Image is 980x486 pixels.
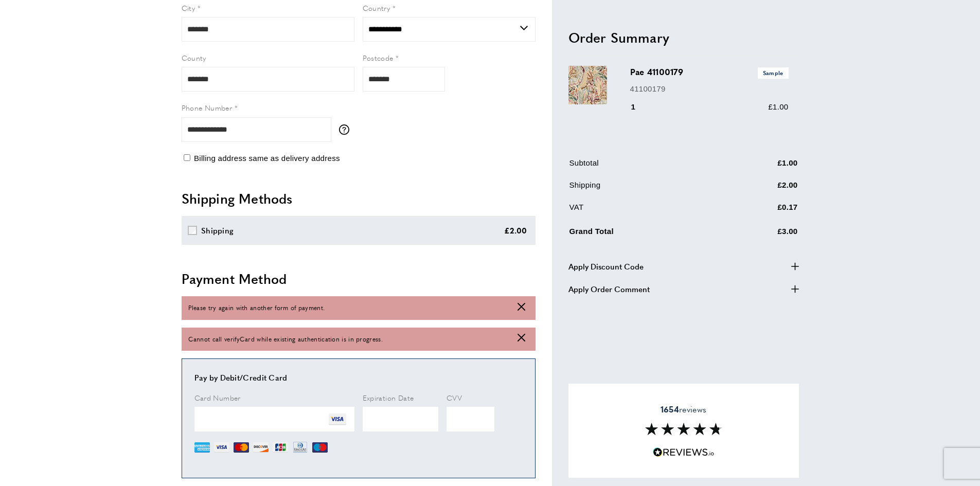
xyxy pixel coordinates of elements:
[630,66,789,78] h3: Pae 41100179
[234,440,249,455] img: MC.png
[194,440,210,455] img: AE.png
[447,392,462,403] span: CVV
[363,3,390,13] span: Country
[758,67,789,78] span: Sample
[447,407,494,431] iframe: Secure Credit Card Frame - CVV
[194,154,340,163] span: Billing address same as delivery address
[630,101,650,113] div: 1
[363,52,394,63] span: Postcode
[188,303,325,313] span: Please try again with another form of payment.
[727,179,798,199] td: £2.00
[182,189,536,208] h2: Shipping Methods
[569,157,726,177] td: Subtotal
[312,440,328,455] img: MI.png
[568,28,799,46] h2: Order Summary
[182,3,195,13] span: City
[569,223,726,245] td: Grand Total
[182,102,233,113] span: Phone Number
[727,157,798,177] td: £1.00
[661,403,679,415] strong: 1654
[363,392,414,403] span: Expiration Date
[273,440,288,455] img: JCB.png
[768,102,788,111] span: £1.00
[201,224,234,237] div: Shipping
[727,201,798,221] td: £0.17
[194,407,354,431] iframe: Secure Credit Card Frame - Credit Card Number
[329,410,346,428] img: VI.png
[194,392,241,403] span: Card Number
[568,66,607,104] img: Pae 41100179
[568,282,650,295] span: Apply Order Comment
[661,404,706,414] span: reviews
[253,440,269,455] img: DI.png
[182,52,206,63] span: County
[630,82,789,95] p: 41100179
[504,224,527,237] div: £2.00
[194,371,523,384] div: Pay by Debit/Credit Card
[653,447,715,457] img: Reviews.io 5 stars
[568,260,644,272] span: Apply Discount Code
[188,334,383,344] span: Cannot call verifyCard while existing authentication is in progress.
[182,269,536,288] h2: Payment Method
[727,223,798,245] td: £3.00
[214,440,229,455] img: VI.png
[645,423,722,435] img: Reviews section
[569,179,726,199] td: Shipping
[363,407,439,431] iframe: Secure Credit Card Frame - Expiration Date
[292,440,309,455] img: DN.png
[569,201,726,221] td: VAT
[184,154,190,161] input: Billing address same as delivery address
[339,124,354,135] button: More information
